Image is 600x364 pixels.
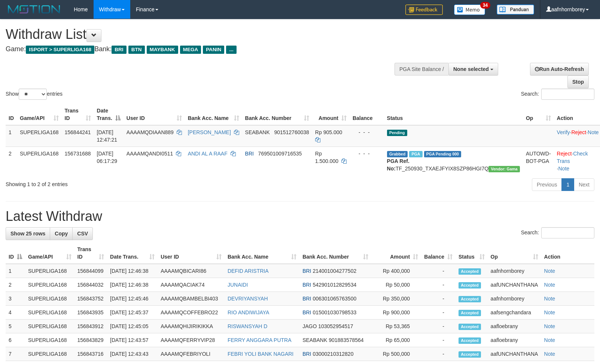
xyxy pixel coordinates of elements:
a: FERRY ANGGARA PUTRA [228,337,292,343]
a: Next [574,178,594,191]
a: CSV [72,227,93,240]
a: Note [544,296,555,302]
select: Showentries [19,89,47,100]
td: AAAAMQACIAK74 [158,278,225,292]
td: - [421,278,456,292]
th: Action [541,243,594,264]
td: - [421,333,456,347]
span: Rp 1.500.000 [315,151,338,164]
span: BRI [302,309,311,315]
span: Vendor URL: https://trx31.1velocity.biz [488,166,520,172]
td: 4 [6,306,25,320]
span: BRI [112,46,126,54]
td: Rp 53,365 [371,320,421,333]
span: AAAAMQANDI0511 [127,151,173,157]
td: Rp 50,000 [371,278,421,292]
a: DEFID ARISTRIA [228,268,269,274]
td: AAAAMQBICARI86 [158,264,225,278]
a: FEBRI YOLI BANK NAGARI [228,351,293,357]
td: aafsengchandara [488,306,541,320]
span: [DATE] 06:17:29 [97,151,118,164]
a: Previous [532,178,562,191]
td: - [421,264,456,278]
th: Bank Acc. Name: activate to sort column ascending [225,243,299,264]
td: AUTOWD-BOT-PGA [523,146,554,175]
td: Rp 900,000 [371,306,421,320]
a: Note [544,323,555,329]
td: SUPERLIGA168 [25,347,74,361]
b: PGA Ref. No: [387,158,409,172]
td: TF_250930_TXAEJFYIX8SZP86HGI7Q [384,146,523,175]
td: AAAAMQHIJIRIKIKKA [158,320,225,333]
span: Pending [387,130,407,136]
th: Op: activate to sort column ascending [488,243,541,264]
th: Trans ID: activate to sort column ascending [62,104,94,125]
div: - - - [353,150,381,157]
a: Show 25 rows [6,227,50,240]
span: Copy 901512760038 to clipboard [274,129,309,135]
span: Copy 769501009716535 to clipboard [258,151,302,157]
th: Bank Acc. Name: activate to sort column ascending [185,104,242,125]
td: AAAAMQCOFFEBRO22 [158,306,225,320]
span: MEGA [180,46,201,54]
span: PANIN [203,46,224,54]
td: 156843935 [74,306,107,320]
td: [DATE] 12:46:38 [107,278,158,292]
td: 156844099 [74,264,107,278]
td: [DATE] 12:43:43 [107,347,158,361]
a: Note [544,337,555,343]
span: Copy 03000210312820 to clipboard [313,351,353,357]
span: Accepted [459,310,481,316]
td: SUPERLIGA168 [25,333,74,347]
a: ANDI AL A RAAF [188,151,228,157]
span: CSV [77,231,88,237]
th: Game/API: activate to sort column ascending [25,243,74,264]
th: Amount: activate to sort column ascending [312,104,350,125]
td: 156843829 [74,333,107,347]
input: Search: [541,227,594,238]
td: SUPERLIGA168 [25,320,74,333]
span: [DATE] 12:47:21 [97,129,118,143]
td: 2 [6,146,17,175]
a: [PERSON_NAME] [188,129,231,135]
span: ... [226,46,236,54]
td: [DATE] 12:43:57 [107,333,158,347]
th: Op: activate to sort column ascending [523,104,554,125]
a: RIO ANDIWIJAYA [228,309,269,315]
a: Verify [557,129,570,135]
span: Accepted [459,296,481,302]
span: 156731688 [65,151,91,157]
a: RISWANSYAH D [228,323,268,329]
td: AAAAMQBAMBELBI403 [158,292,225,306]
span: Copy 214001004277502 to clipboard [313,268,356,274]
span: BRI [302,282,311,288]
td: aafUNCHANTHANA [488,347,541,361]
a: Note [544,282,555,288]
span: BRI [302,268,311,274]
img: panduan.png [497,4,534,15]
span: 156844241 [65,129,91,135]
div: - - - [353,129,381,136]
a: Stop [567,75,589,88]
label: Search: [521,227,594,238]
td: 156844032 [74,278,107,292]
th: Date Trans.: activate to sort column descending [94,104,124,125]
td: 7 [6,347,25,361]
td: SUPERLIGA168 [25,278,74,292]
th: User ID: activate to sort column ascending [158,243,225,264]
span: Accepted [459,337,481,344]
td: AAAAMQFEBRIYOLI [158,347,225,361]
span: None selected [453,66,489,72]
span: Accepted [459,282,481,289]
td: 156843716 [74,347,107,361]
a: Note [558,166,569,172]
th: Bank Acc. Number: activate to sort column ascending [299,243,371,264]
a: JUNAIDI [228,282,248,288]
a: Note [544,268,555,274]
th: Game/API: activate to sort column ascending [17,104,62,125]
span: ISPORT > SUPERLIGA168 [26,46,94,54]
span: SEABANK [245,129,270,135]
td: - [421,320,456,333]
td: aafloebrany [488,333,541,347]
a: Reject [557,151,572,157]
